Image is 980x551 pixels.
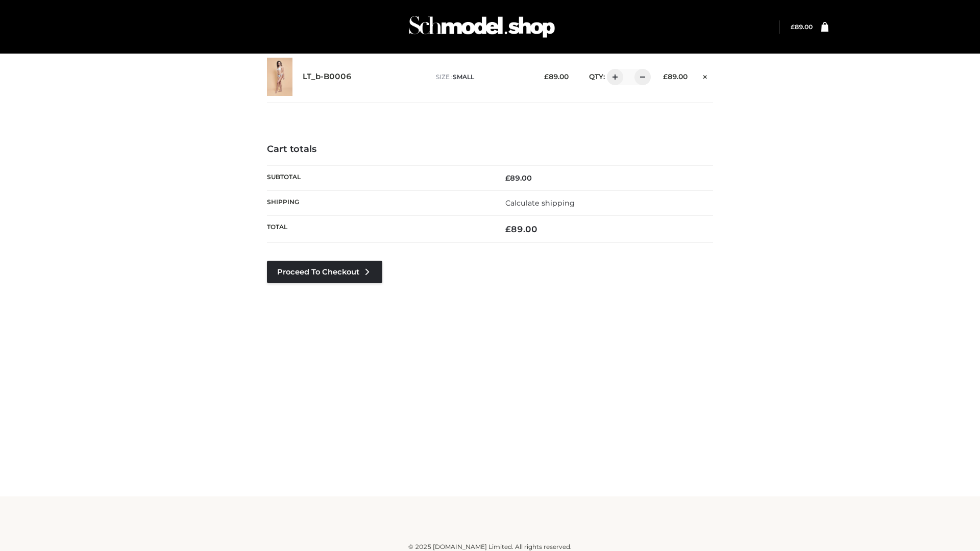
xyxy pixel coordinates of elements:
h4: Cart totals [267,144,713,155]
span: £ [505,173,510,183]
th: Shipping [267,190,490,215]
bdi: 89.00 [505,173,532,183]
a: Calculate shipping [505,198,575,208]
span: £ [791,23,795,31]
p: size : [436,72,528,82]
div: QTY: [579,69,647,85]
span: £ [663,72,668,81]
bdi: 89.00 [505,224,537,234]
a: £89.00 [791,23,813,31]
a: Proceed to Checkout [267,261,382,283]
a: LT_b-B0006 [303,72,352,82]
bdi: 89.00 [544,72,569,81]
th: Total [267,216,490,243]
span: £ [505,224,511,234]
th: Subtotal [267,165,490,190]
img: Schmodel Admin 964 [405,7,558,47]
bdi: 89.00 [663,72,688,81]
span: £ [544,72,549,81]
span: SMALL [453,73,474,81]
bdi: 89.00 [791,23,813,31]
a: Remove this item [698,69,713,82]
